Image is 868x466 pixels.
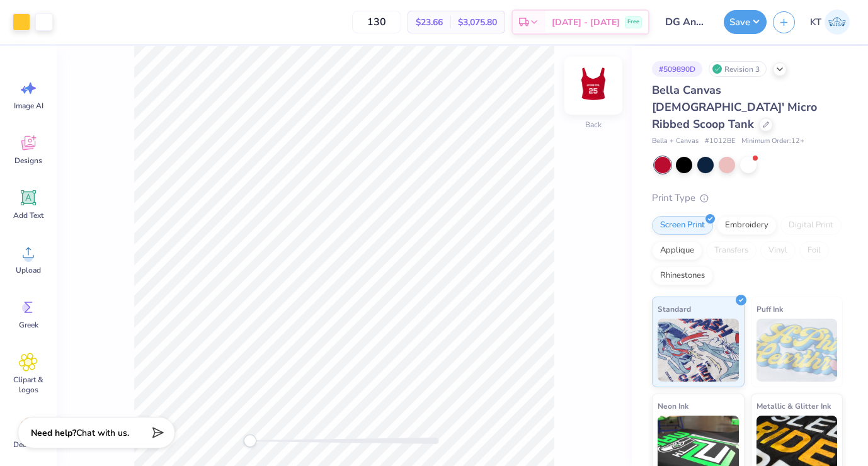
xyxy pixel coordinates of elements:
[652,241,702,260] div: Applique
[8,375,49,395] span: Clipart & logos
[658,302,691,315] span: Standard
[652,61,702,77] div: # 509890D
[825,9,850,35] img: Kaya Tong
[244,435,256,447] div: Accessibility label
[741,136,804,147] span: Minimum Order: 12 +
[652,82,817,132] span: Bella Canvas [DEMOGRAPHIC_DATA]' Micro Ribbed Scoop Tank
[458,16,497,29] span: $3,075.80
[804,9,855,35] a: KT
[709,61,767,77] div: Revision 3
[724,10,767,34] button: Save
[706,241,757,260] div: Transfers
[76,427,129,439] span: Chat with us.
[31,427,76,439] strong: Need help?
[13,210,43,220] span: Add Text
[717,216,777,235] div: Embroidery
[760,241,796,260] div: Vinyl
[757,302,783,315] span: Puff Ink
[757,319,838,382] img: Puff Ink
[627,18,639,26] span: Free
[13,440,43,450] span: Decorate
[656,9,717,35] input: Untitled Design
[14,156,42,166] span: Designs
[652,266,713,285] div: Rhinestones
[652,136,699,147] span: Bella + Canvas
[14,101,43,111] span: Image AI
[16,265,41,275] span: Upload
[19,320,38,330] span: Greek
[757,399,831,412] span: Metallic & Glitter Ink
[552,16,620,29] span: [DATE] - [DATE]
[416,16,443,29] span: $23.66
[652,216,713,235] div: Screen Print
[568,60,619,111] img: Back
[585,119,602,130] div: Back
[810,15,821,30] span: KT
[652,191,843,205] div: Print Type
[799,241,829,260] div: Foil
[352,11,401,33] input: – –
[658,319,739,382] img: Standard
[780,216,842,235] div: Digital Print
[658,399,688,412] span: Neon Ink
[705,136,735,147] span: # 1012BE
